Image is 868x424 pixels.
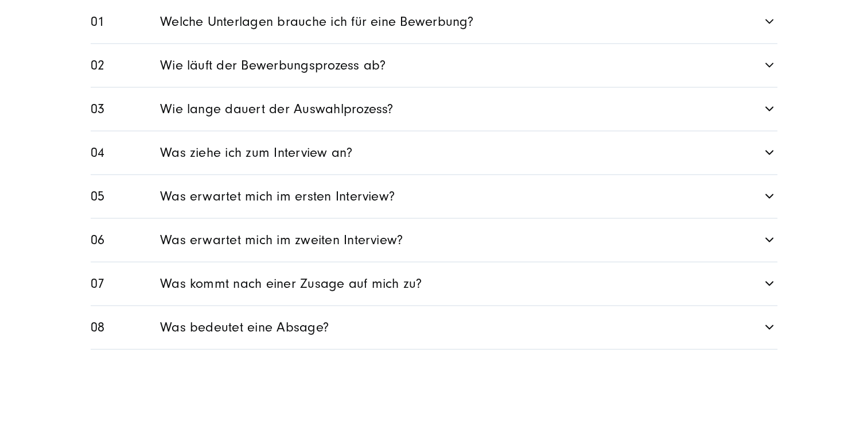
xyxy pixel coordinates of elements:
a: Wie läuft der Bewerbungsprozess ab? [91,44,777,87]
a: Wie lange dauert der Auswahlprozess? [91,87,777,130]
a: Was erwartet mich im ersten Interview? [91,175,777,218]
a: Was kommt nach einer Zusage auf mich zu? [91,262,777,305]
a: Was bedeutet eine Absage? [91,306,777,349]
a: Was ziehe ich zum Interview an? [91,131,777,174]
a: Was erwartet mich im zweiten Interview? [91,218,777,261]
